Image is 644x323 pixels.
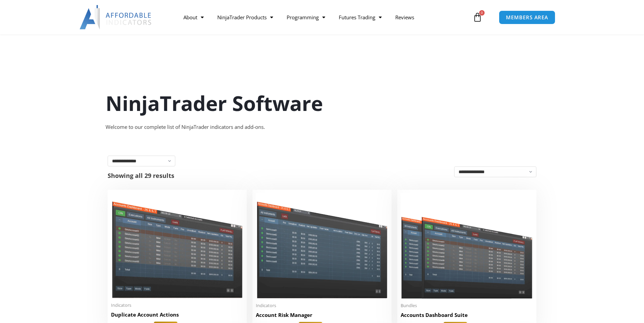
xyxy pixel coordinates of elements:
span: Indicators [111,302,243,308]
a: 0 [463,7,492,27]
div: Welcome to our complete list of NinjaTrader indicators and add-ons. [106,122,539,132]
a: Accounts Dashboard Suite [401,312,533,322]
span: MEMBERS AREA [506,15,548,20]
a: MEMBERS AREA [499,10,555,24]
span: 0 [479,10,485,16]
h2: Accounts Dashboard Suite [401,312,533,319]
span: Bundles [401,303,533,308]
img: LogoAI | Affordable Indicators – NinjaTrader [80,5,152,29]
a: Account Risk Manager [256,312,388,322]
img: Account Risk Manager [256,193,388,298]
h2: Account Risk Manager [256,312,388,319]
a: Reviews [388,9,421,25]
select: Shop order [454,166,536,177]
p: Showing all 29 results [108,172,174,179]
a: About [177,9,210,25]
a: Duplicate Account Actions [111,311,243,322]
nav: Menu [177,9,471,25]
a: Programming [280,9,332,25]
a: NinjaTrader Products [210,9,280,25]
img: Accounts Dashboard Suite [401,193,533,299]
h1: NinjaTrader Software [106,89,539,117]
h2: Duplicate Account Actions [111,311,243,318]
a: Futures Trading [332,9,388,25]
img: Duplicate Account Actions [111,193,243,298]
span: Indicators [256,303,388,308]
